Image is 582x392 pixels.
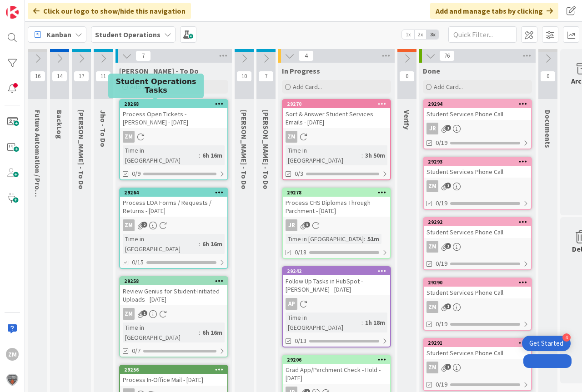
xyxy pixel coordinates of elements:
[424,287,531,298] div: Student Services Phone Call
[52,71,67,82] span: 14
[199,150,200,160] span: :
[199,327,200,337] span: :
[287,357,390,363] div: 29206
[283,356,390,384] div: 29206Grad App/Parchment Check - Hold - [DATE]
[200,327,225,337] div: 6h 16m
[286,234,364,244] div: Time in [GEOGRAPHIC_DATA]
[30,71,45,82] span: 16
[424,241,531,253] div: ZM
[434,83,463,91] span: Add Card...
[448,26,517,43] input: Quick Filter...
[99,110,108,147] span: Jho - To Do
[295,169,303,179] span: 0/3
[124,367,227,373] div: 29256
[123,323,199,342] div: Time in [GEOGRAPHIC_DATA]
[120,366,227,386] div: 29256Process In-Office Mail - [DATE]
[445,364,451,370] span: 1
[436,259,447,268] span: 0/19
[132,169,140,179] span: 0/9
[445,303,451,309] span: 1
[120,100,227,128] div: 29268Process Open Tickets - [PERSON_NAME] - [DATE]
[141,310,147,316] span: 1
[283,267,390,275] div: 29242
[95,71,111,82] span: 11
[424,218,531,238] div: 29292Student Services Phone Call
[424,180,531,192] div: ZM
[426,123,438,134] div: JR
[287,189,390,196] div: 29278
[123,308,135,320] div: ZM
[132,346,140,356] span: 0/7
[436,198,447,208] span: 0/19
[361,150,363,160] span: :
[304,222,310,228] span: 3
[123,131,135,143] div: ZM
[283,197,390,217] div: Process CHS Diplomas Through Parchment - [DATE]
[399,71,415,82] span: 0
[295,336,306,346] span: 0/13
[361,318,363,327] span: :
[283,298,390,310] div: AP
[445,183,451,189] span: 1
[363,150,387,160] div: 3h 50m
[6,6,19,19] img: Visit kanbanzone.com
[414,30,426,39] span: 2x
[283,100,390,108] div: 29270
[363,318,387,327] div: 1h 18m
[562,333,571,342] div: 4
[445,243,451,249] span: 1
[6,373,19,386] img: avatar
[543,110,552,148] span: Documents
[258,71,274,82] span: 7
[529,339,563,348] div: Get Started
[141,222,147,228] span: 2
[124,101,227,107] div: 29268
[424,301,531,313] div: ZM
[95,30,161,39] b: Student Operations
[445,125,451,131] span: 1
[120,374,227,386] div: Process In-Office Mail - [DATE]
[293,83,322,91] span: Add Card...
[120,277,227,305] div: 29258Review Genius for Student-Initiated Uploads - [DATE]
[283,189,390,217] div: 29278Process CHS Diplomas Through Parchment - [DATE]
[283,219,390,231] div: JR
[436,319,447,329] span: 0/19
[120,100,227,108] div: 29268
[424,108,531,120] div: Student Services Phone Call
[424,362,531,373] div: ZM
[286,131,297,143] div: ZM
[426,362,438,373] div: ZM
[199,239,200,249] span: :
[236,71,252,82] span: 10
[74,71,89,82] span: 17
[428,101,531,107] div: 29294
[120,277,227,285] div: 29258
[402,110,411,129] span: Verify
[428,340,531,346] div: 29291
[283,275,390,295] div: Follow Up Tasks in HubSpot - [PERSON_NAME] - [DATE]
[124,278,227,284] div: 29258
[424,278,531,287] div: 29290
[287,268,390,274] div: 29242
[120,189,227,217] div: 29264Process LOA Forms / Requests / Returns - [DATE]
[428,159,531,165] div: 29293
[424,158,531,178] div: 29293Student Services Phone Call
[424,339,531,359] div: 29291Student Services Phone Call
[430,3,558,19] div: Add and manage tabs by clicking
[283,356,390,364] div: 29206
[120,108,227,128] div: Process Open Tickets - [PERSON_NAME] - [DATE]
[364,234,365,244] span: :
[286,313,361,332] div: Time in [GEOGRAPHIC_DATA]
[424,123,531,134] div: JR
[522,336,571,351] div: Open Get Started checklist, remaining modules: 4
[28,3,191,19] div: Click our logo to show/hide this navigation
[282,66,320,75] span: In Progress
[124,189,227,196] div: 29264
[120,131,227,143] div: ZM
[426,301,438,313] div: ZM
[283,100,390,128] div: 29270Sort & Answer Student Services Emails - [DATE]
[365,234,381,244] div: 51m
[283,131,390,143] div: ZM
[286,219,297,231] div: JR
[298,50,314,61] span: 4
